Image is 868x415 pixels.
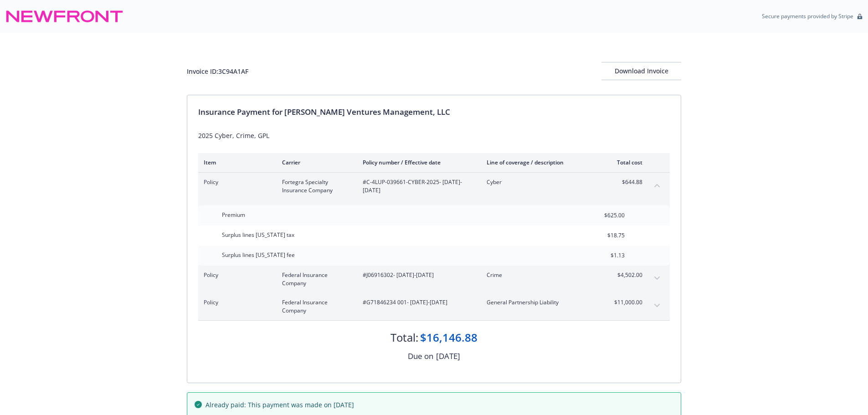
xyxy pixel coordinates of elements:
div: Invoice ID: 3C94A1AF [187,67,248,76]
span: $4,502.00 [608,271,642,279]
div: Line of coverage / description [487,159,594,166]
span: Premium [222,211,245,219]
div: Carrier [282,159,348,166]
p: Secure payments provided by Stripe [762,12,853,20]
span: Fortegra Specialty Insurance Company [282,178,348,195]
span: #J06916302 - [DATE]-[DATE] [363,271,472,279]
input: 0.00 [571,249,630,262]
span: $644.88 [608,178,642,186]
span: Crime [487,271,594,279]
div: PolicyFederal Insurance Company#J06916302- [DATE]-[DATE]Crime$4,502.00expand content [198,266,670,293]
span: Already paid: This payment was made on [DATE] [205,400,354,410]
div: [DATE] [436,350,460,362]
div: PolicyFortegra Specialty Insurance Company#C-4LUP-039661-CYBER-2025- [DATE]-[DATE]Cyber$644.88col... [198,173,670,200]
span: General Partnership Liability [487,298,594,307]
button: expand content [650,271,664,286]
div: Policy number / Effective date [363,159,472,166]
div: $16,146.88 [420,330,478,345]
span: Federal Insurance Company [282,298,348,315]
div: Total: [390,330,418,345]
span: Policy [204,298,267,307]
span: #C-4LUP-039661-CYBER-2025 - [DATE]-[DATE] [363,178,472,195]
div: 2025 Cyber, Crime, GPL [198,131,670,140]
span: Policy [204,271,267,279]
span: Surplus lines [US_STATE] fee [222,251,295,259]
span: Surplus lines [US_STATE] tax [222,231,294,239]
span: $11,000.00 [608,298,642,307]
span: Federal Insurance Company [282,271,348,287]
div: PolicyFederal Insurance Company#G71846234 001- [DATE]-[DATE]General Partnership Liability$11,000.... [198,293,670,320]
button: expand content [650,298,664,313]
div: Download Invoice [601,62,681,80]
span: Cyber [487,178,594,186]
button: collapse content [650,178,664,193]
div: Insurance Payment for [PERSON_NAME] Ventures Management, LLC [198,106,670,118]
div: Due on [408,350,433,362]
input: 0.00 [571,229,630,242]
span: #G71846234 001 - [DATE]-[DATE] [363,298,472,307]
div: Total cost [608,159,642,166]
span: Policy [204,178,267,186]
div: Item [204,159,267,166]
input: 0.00 [571,209,630,222]
button: Download Invoice [601,62,681,80]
